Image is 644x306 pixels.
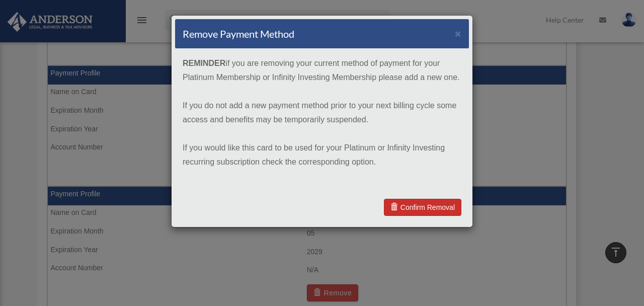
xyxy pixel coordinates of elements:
p: If you do not add a new payment method prior to your next billing cycle some access and benefits ... [183,99,461,127]
p: If you would like this card to be used for your Platinum or Infinity Investing recurring subscrip... [183,141,461,169]
div: if you are removing your current method of payment for your Platinum Membership or Infinity Inves... [175,49,469,191]
strong: REMINDER [183,59,225,67]
button: × [455,28,461,39]
a: Confirm Removal [384,199,461,216]
h4: Remove Payment Method [183,27,294,41]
